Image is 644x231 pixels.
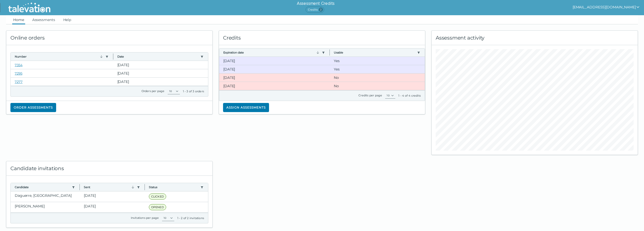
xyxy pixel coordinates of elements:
[62,15,72,24] a: Help
[330,65,425,73] clr-dg-cell: Yes
[113,78,208,86] clr-dg-cell: [DATE]
[223,103,269,112] button: Assign assessments
[334,50,415,55] button: Usable
[183,89,204,93] div: 1 - 3 of 3 orders
[219,74,330,82] clr-dg-cell: [DATE]
[306,7,324,13] span: Credits
[219,31,425,45] div: Credits
[328,47,331,58] button: Column resize handle
[143,182,146,192] button: Column resize handle
[15,63,23,67] a: 7354
[219,57,330,65] clr-dg-cell: [DATE]
[330,74,425,82] clr-dg-cell: No
[117,55,199,59] button: Date
[15,80,23,84] a: 7277
[149,185,198,189] button: Status
[84,185,135,189] button: Sent
[223,50,320,55] button: Expiration date
[10,103,56,112] button: Order assessments
[6,161,212,176] div: Candidate invitations
[142,89,165,93] label: Orders per page
[31,15,56,24] a: Assessments
[358,94,382,97] label: Credits per page
[177,216,204,220] div: 1 - 2 of 2 invitations
[15,185,70,189] button: Candidate
[131,216,159,220] label: Invitations per page
[573,4,640,10] button: show user actions
[149,193,166,200] span: CLICKED
[6,1,53,14] img: Talevation_Logo_Transparent_white.png
[11,191,80,202] clr-dg-cell: Daguerre, [GEOGRAPHIC_DATA]
[297,1,335,7] h6: Assessment Credits
[80,191,145,202] clr-dg-cell: [DATE]
[15,55,103,59] button: Number
[12,15,25,24] a: Home
[330,82,425,90] clr-dg-cell: No
[113,69,208,77] clr-dg-cell: [DATE]
[11,202,80,212] clr-dg-cell: [PERSON_NAME]
[219,65,330,73] clr-dg-cell: [DATE]
[113,61,208,69] clr-dg-cell: [DATE]
[80,202,145,212] clr-dg-cell: [DATE]
[15,71,22,75] a: 7295
[398,94,421,98] div: 1 - 4 of 4 credits
[319,8,323,12] span: 2
[112,51,115,62] button: Column resize handle
[78,182,81,192] button: Column resize handle
[432,31,638,45] div: Assessment activity
[6,31,212,45] div: Online orders
[330,57,425,65] clr-dg-cell: Yes
[219,82,330,90] clr-dg-cell: [DATE]
[149,204,166,210] span: OPENED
